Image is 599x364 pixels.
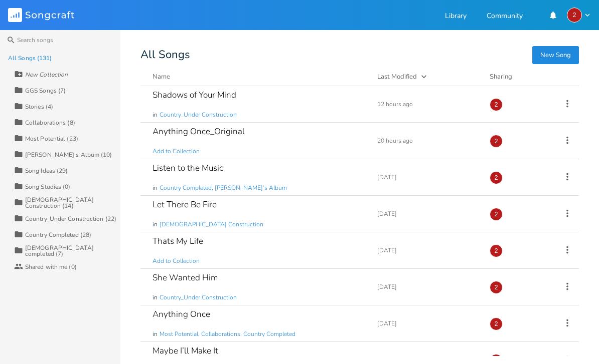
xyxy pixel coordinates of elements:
[153,273,218,282] div: She Wanted Him
[490,208,503,221] div: 2WaterMatt
[153,310,210,318] div: Anything Once
[153,346,218,355] div: Maybe I’ll Make It
[153,111,158,119] span: in
[153,330,158,338] span: in
[377,72,417,81] div: Last Modified
[8,55,52,61] div: All Songs (131)
[490,72,550,82] div: Sharing
[490,281,503,294] div: 2WaterMatt
[153,91,236,99] div: Shadows of Your Mind
[25,104,53,110] div: Stories (4)
[377,211,478,217] div: [DATE]
[25,184,71,190] div: Song Studies (0)
[490,317,503,330] div: 2WaterMatt
[153,72,170,81] div: Name
[490,171,503,184] div: 2WaterMatt
[25,72,68,78] div: New Collection
[445,13,467,21] a: Library
[25,120,75,126] div: Collaborations (8)
[160,330,295,338] span: Most Potential, Collaborations, Country Completed
[25,197,120,209] div: [DEMOGRAPHIC_DATA] Construction (14)
[153,147,200,156] span: Add to Collection
[567,8,591,23] button: 2
[153,127,245,136] div: Anything Once_Original
[160,184,287,192] span: Country Completed, [PERSON_NAME]’s Album
[25,232,91,238] div: Country Completed (28)
[153,200,217,209] div: Let There Be Fire
[153,257,200,265] span: Add to Collection
[153,184,158,192] span: in
[25,88,66,94] div: GGS Songs (7)
[377,174,478,180] div: [DATE]
[490,244,503,257] div: 2WaterMatt
[377,72,478,82] button: Last Modified
[160,220,263,229] span: [DEMOGRAPHIC_DATA] Construction
[377,320,478,326] div: [DATE]
[160,293,237,302] span: Country_Under Construction
[153,164,223,172] div: Listen to the Music
[153,237,203,245] div: Thats My Life
[153,220,158,229] span: in
[25,168,68,174] div: Song Ideas (29)
[377,138,478,144] div: 20 hours ago
[25,245,120,257] div: [DEMOGRAPHIC_DATA] completed (7)
[377,284,478,290] div: [DATE]
[25,264,77,270] div: Shared with me (0)
[532,46,579,64] button: New Song
[377,247,478,253] div: [DATE]
[567,8,582,23] div: 2WaterMatt
[140,50,579,60] div: All Songs
[153,293,158,302] span: in
[25,136,78,142] div: Most Potential (23)
[377,101,478,107] div: 12 hours ago
[490,98,503,111] div: 2WaterMatt
[487,13,523,21] a: Community
[160,111,237,119] span: Country_Under Construction
[490,135,503,148] div: 2WaterMatt
[153,72,365,82] button: Name
[25,216,116,222] div: Country_Under Construction (22)
[25,152,112,158] div: [PERSON_NAME]’s Album (10)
